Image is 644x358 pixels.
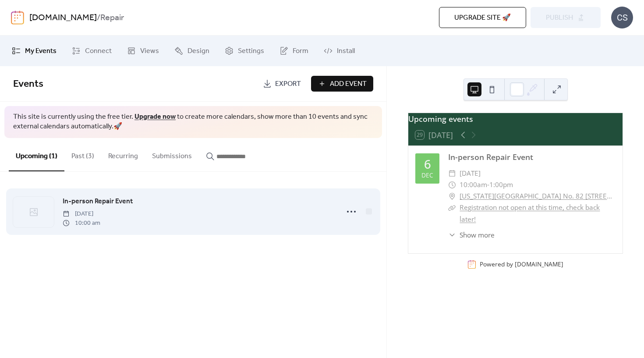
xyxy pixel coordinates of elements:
div: 6 [424,158,431,170]
a: Upgrade now [134,110,176,124]
span: This site is currently using the free tier. to create more calendars, show more than 10 events an... [13,112,373,132]
span: 1:00pm [489,179,513,191]
span: My Events [25,46,57,57]
div: ​ [448,191,456,202]
div: ​ [448,179,456,191]
span: Design [188,46,209,57]
span: Install [337,46,355,57]
button: Past (3) [64,138,101,170]
button: Submissions [145,138,199,170]
span: Add Event [330,79,367,89]
a: In-person Repair Event [63,196,133,207]
a: Views [120,39,166,63]
span: Upgrade site 🚀 [454,13,511,23]
span: [DATE] [460,168,481,179]
button: Upcoming (1) [9,138,64,171]
button: ​Show more [448,230,495,240]
a: In-person Repair Event [448,152,533,162]
span: In-person Repair Event [63,196,133,207]
div: CS [611,7,633,28]
div: Powered by [480,260,563,269]
a: [US_STATE][GEOGRAPHIC_DATA] No. 82 [STREET_ADDRESS][PERSON_NAME] [GEOGRAPHIC_DATA], [US_STATE] [460,191,616,202]
a: [DOMAIN_NAME] [29,10,97,26]
span: Show more [460,230,495,240]
a: Install [317,39,361,63]
span: Settings [238,46,264,57]
button: Upgrade site 🚀 [439,7,526,28]
b: Repair [100,10,124,26]
img: logo [11,11,24,25]
a: Connect [65,39,118,63]
button: Recurring [101,138,145,170]
a: Settings [218,39,271,63]
a: [DOMAIN_NAME] [515,260,563,269]
span: Form [293,46,308,57]
span: 10:00am [460,179,487,191]
a: Design [168,39,216,63]
span: Connect [85,46,112,57]
span: 10:00 am [63,219,100,228]
div: Upcoming events [408,113,623,124]
div: ​ [448,202,456,213]
span: Export [275,79,301,89]
span: - [487,179,489,191]
a: Export [256,76,308,92]
span: Events [13,74,43,94]
div: ​ [448,230,456,240]
a: Registration not open at this time, check back later! [460,203,600,223]
a: Form [273,39,315,63]
span: Views [140,46,159,57]
b: / [97,10,100,26]
div: ​ [448,168,456,179]
span: [DATE] [63,209,100,219]
button: Add Event [311,76,373,92]
div: Dec [421,172,433,178]
a: My Events [5,39,63,63]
